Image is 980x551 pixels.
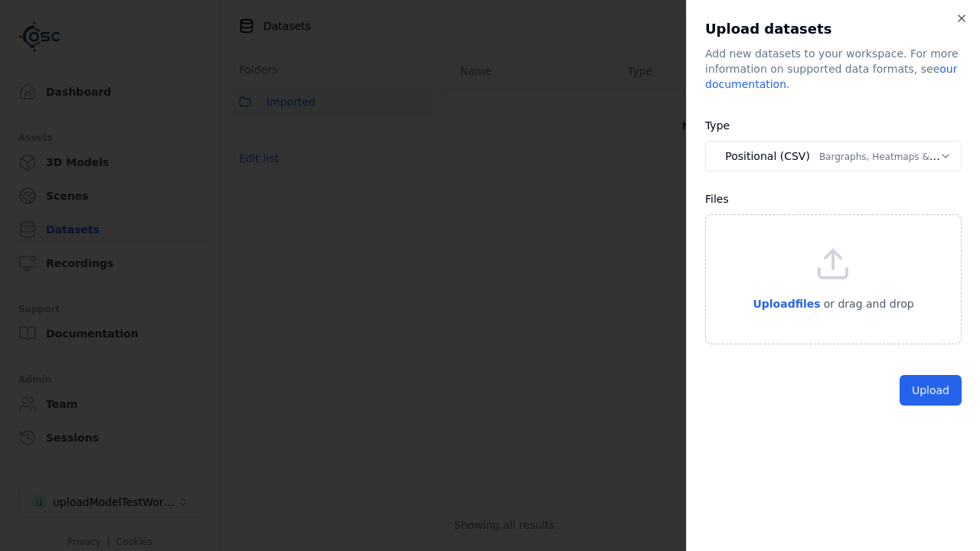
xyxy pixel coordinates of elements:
label: Files [705,193,729,205]
span: Upload files [753,298,820,310]
label: Type [705,119,730,132]
div: Add new datasets to your workspace. For more information on supported data formats, see . [705,46,962,92]
h2: Upload datasets [705,18,962,40]
p: or drag and drop [821,295,914,313]
button: Upload [900,375,962,406]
